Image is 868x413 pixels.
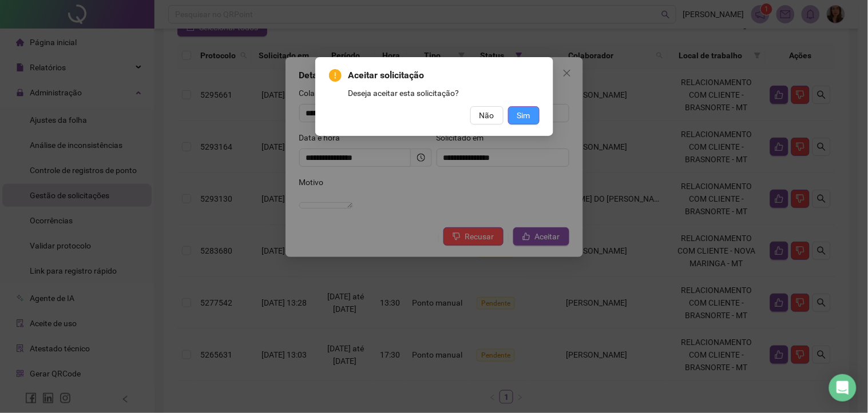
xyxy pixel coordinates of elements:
div: Open Intercom Messenger [829,374,857,402]
span: Não [479,109,494,122]
span: exclamation-circle [329,69,342,82]
div: Deseja aceitar esta solicitação? [348,87,540,99]
button: Sim [508,106,540,125]
span: Sim [517,109,530,122]
button: Não [470,106,504,125]
span: Aceitar solicitação [348,69,540,82]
